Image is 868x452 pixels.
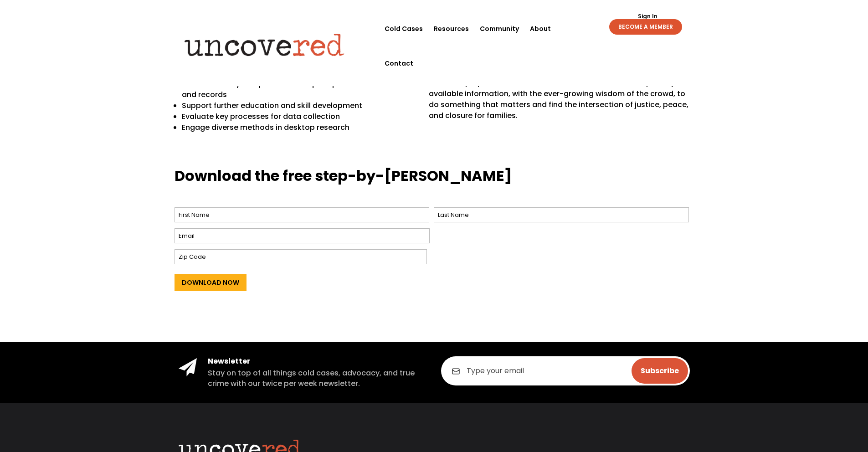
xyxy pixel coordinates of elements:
a: About [530,11,551,46]
input: Type your email [441,356,690,385]
input: Subscribe [632,358,688,384]
input: First Name [175,207,430,222]
span: The guide also comes with workspace so you can map out your next case and prepare for the launch ... [429,67,688,121]
a: Community [480,11,519,46]
p: Support further education and skill development [182,100,416,111]
a: Contact [385,46,413,81]
a: Cold Cases [385,11,423,46]
input: Download Now [175,274,247,291]
h4: Newsletter [208,356,427,366]
p: Engage diverse methods in desktop research [182,122,416,133]
p: Understand key components to request public information and records [182,78,416,100]
a: Resources [434,11,469,46]
h3: Download the free step-by-[PERSON_NAME] [175,166,694,191]
input: Email [175,228,430,243]
a: Sign In [633,14,663,19]
img: Uncovered logo [177,27,352,62]
input: Last Name [434,207,689,222]
a: BECOME A MEMBER [609,19,682,35]
h5: Stay on top of all things cold cases, advocacy, and true crime with our twice per week newsletter. [208,368,427,389]
p: Evaluate key processes for data collection [182,111,416,122]
input: Zip Code [175,249,427,264]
